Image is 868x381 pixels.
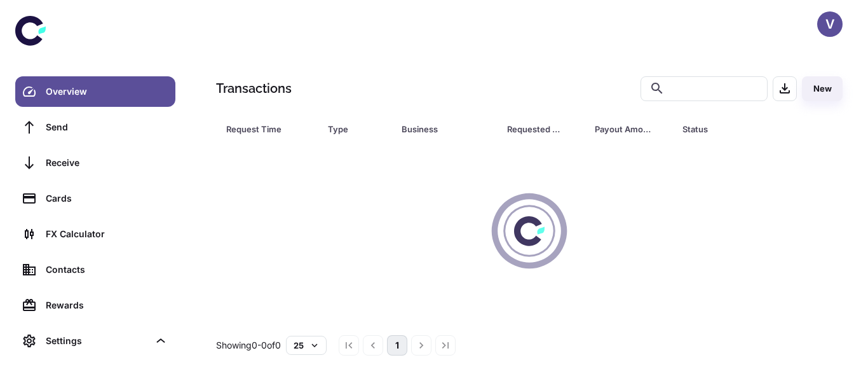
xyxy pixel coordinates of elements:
[595,120,651,138] div: Payout Amount
[226,120,313,138] span: Request Time
[46,120,168,134] div: Send
[216,79,292,98] h1: Transactions
[15,148,175,178] a: Receive
[15,219,175,249] a: FX Calculator
[46,191,168,205] div: Cards
[46,298,168,312] div: Rewards
[46,156,168,170] div: Receive
[216,338,281,352] p: Showing 0-0 of 0
[46,334,149,348] div: Settings
[15,112,175,142] a: Send
[682,120,773,138] div: Status
[46,263,168,277] div: Contacts
[328,120,386,138] span: Type
[286,336,327,355] button: 25
[15,254,175,285] a: Contacts
[15,76,175,107] a: Overview
[46,85,168,99] div: Overview
[595,120,667,138] span: Payout Amount
[15,183,175,214] a: Cards
[46,227,168,241] div: FX Calculator
[802,76,843,101] button: New
[15,326,175,356] div: Settings
[507,120,563,138] div: Requested Amount
[15,290,175,321] a: Rewards
[226,120,296,138] div: Request Time
[337,335,458,356] nav: pagination navigation
[817,11,843,37] button: V
[682,120,790,138] span: Status
[328,120,370,138] div: Type
[387,335,407,356] button: page 1
[507,120,580,138] span: Requested Amount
